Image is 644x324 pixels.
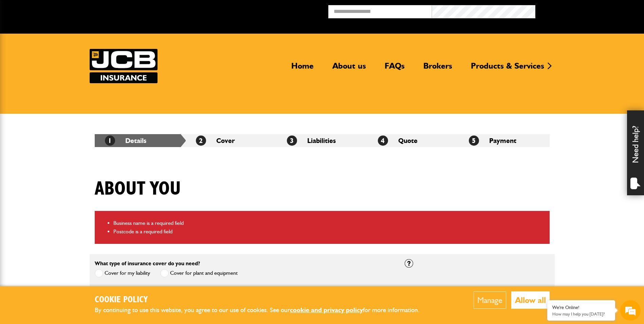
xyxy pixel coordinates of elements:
[277,134,368,147] li: Liabilities
[459,134,550,147] li: Payment
[160,269,238,277] label: Cover for plant and equipment
[474,291,506,309] button: Manage
[95,261,200,266] label: What type of insurance cover do you need?
[535,5,639,16] button: Broker Login
[290,306,363,314] a: cookie and privacy policy
[552,305,610,310] div: We're Online!
[418,61,457,76] a: Brokers
[287,136,297,146] span: 3
[90,49,158,83] img: JCB Insurance Services logo
[380,61,410,76] a: FAQs
[368,134,459,147] li: Quote
[95,134,186,147] li: Details
[95,178,181,200] h1: About you
[113,219,545,228] li: Business name is a required field
[105,136,115,146] span: 1
[378,136,388,146] span: 4
[466,61,549,76] a: Products & Services
[196,136,206,146] span: 2
[186,134,277,147] li: Cover
[552,311,610,317] p: How may I help you today?
[95,295,431,305] h2: Cookie Policy
[95,269,150,277] label: Cover for my liability
[95,305,431,316] p: By continuing to use this website, you agree to our use of cookies. See our for more information.
[90,49,158,83] a: JCB Insurance Services
[113,227,545,236] li: Postcode is a required field
[469,136,479,146] span: 5
[627,110,644,195] div: Need help?
[511,291,550,309] button: Allow all
[286,61,319,76] a: Home
[327,61,371,76] a: About us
